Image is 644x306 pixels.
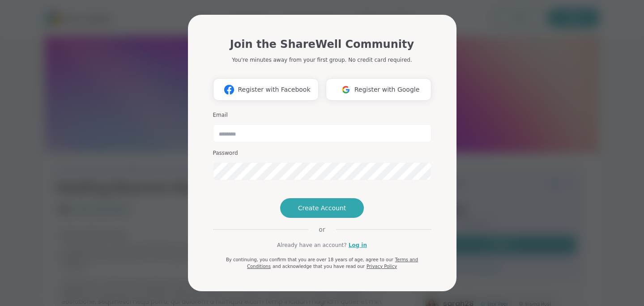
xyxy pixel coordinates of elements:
[221,81,238,98] img: ShareWell Logomark
[367,264,397,269] a: Privacy Policy
[213,149,431,157] h3: Password
[232,56,412,64] p: You're minutes away from your first group. No credit card required.
[273,264,365,269] span: and acknowledge that you have read our
[280,198,364,218] button: Create Account
[213,111,431,119] h3: Email
[226,257,393,262] span: By continuing, you confirm that you are over 18 years of age, agree to our
[349,241,367,249] a: Log in
[354,85,420,94] span: Register with Google
[337,81,354,98] img: ShareWell Logomark
[230,36,414,52] h1: Join the ShareWell Community
[298,204,346,212] span: Create Account
[277,241,347,249] span: Already have an account?
[308,225,336,234] span: or
[213,78,319,101] button: Register with Facebook
[247,257,418,269] a: Terms and Conditions
[326,78,431,101] button: Register with Google
[238,85,310,94] span: Register with Facebook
